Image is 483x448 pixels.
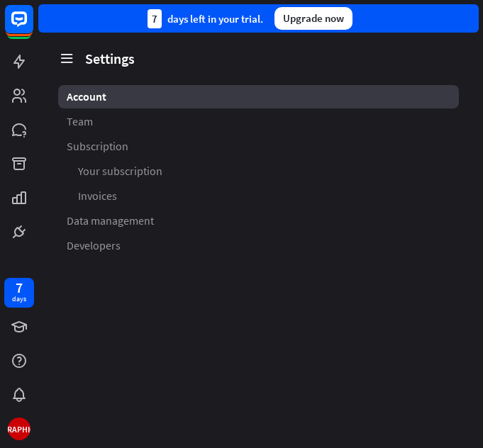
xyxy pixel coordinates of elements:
[67,139,128,154] span: Subscription
[148,9,263,28] div: days left in your trial.
[78,164,162,179] span: Your subscription
[67,213,154,228] span: Data management
[58,209,459,233] a: Data management
[11,6,54,48] button: Open LiveChat chat widget
[274,7,352,30] div: Upgrade now
[58,184,459,208] a: Invoices
[148,9,162,28] div: 7
[58,110,459,133] a: Team
[12,294,26,304] div: days
[58,234,459,257] a: Developers
[78,189,117,203] span: Invoices
[58,135,459,158] a: Subscription
[67,89,106,104] span: Account
[67,238,121,253] span: Developers
[58,159,459,183] a: Your subscription
[4,278,34,308] a: 7 days
[16,281,23,294] div: 7
[8,418,30,440] div: [DEMOGRAPHIC_DATA]
[67,114,93,129] span: Team
[38,45,479,71] header: Settings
